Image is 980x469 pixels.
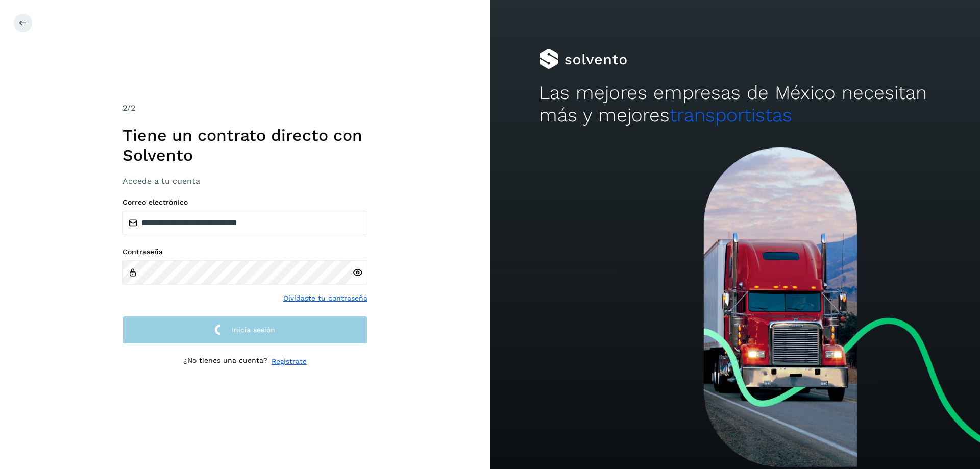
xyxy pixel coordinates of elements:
a: Regístrate [272,356,307,367]
div: /2 [122,102,367,114]
span: 2 [122,103,127,113]
h1: Tiene un contrato directo con Solvento [122,126,367,165]
p: ¿No tienes una cuenta? [183,356,267,367]
span: Inicia sesión [232,326,275,333]
button: Inicia sesión [122,316,367,344]
a: Olvidaste tu contraseña [283,293,367,304]
label: Correo electrónico [122,198,367,207]
span: transportistas [670,104,792,126]
h3: Accede a tu cuenta [122,176,367,186]
h2: Las mejores empresas de México necesitan más y mejores [539,82,931,127]
label: Contraseña [122,248,367,256]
